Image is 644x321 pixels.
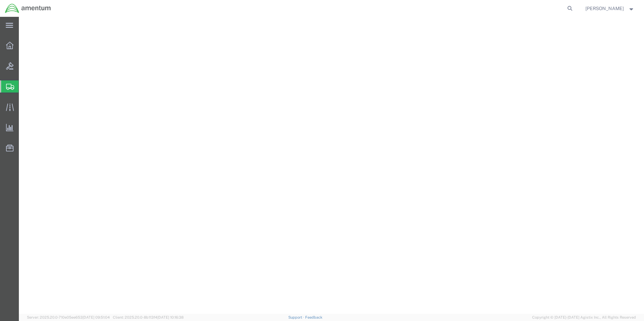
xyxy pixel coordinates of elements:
[157,315,184,319] span: [DATE] 10:16:38
[288,315,305,319] a: Support
[585,4,635,12] button: [PERSON_NAME]
[532,315,636,320] span: Copyright © [DATE]-[DATE] Agistix Inc., All Rights Reserved
[83,315,110,319] span: [DATE] 09:51:04
[585,5,624,12] span: Susan Mitchell-Robertson
[5,3,51,13] img: logo
[305,315,322,319] a: Feedback
[19,17,644,314] iframe: FS Legacy Container
[27,315,110,319] span: Server: 2025.20.0-710e05ee653
[113,315,184,319] span: Client: 2025.20.0-8b113f4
